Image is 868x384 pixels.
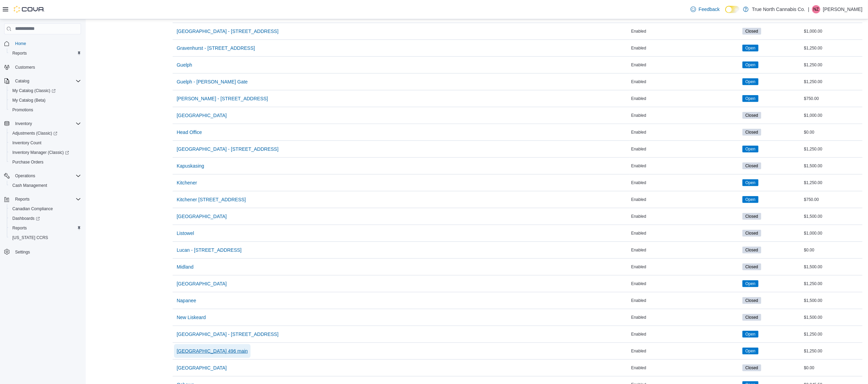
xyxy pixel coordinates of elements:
[1,119,84,128] button: Inventory
[15,121,32,126] span: Inventory
[10,224,81,232] span: Reports
[10,106,36,114] a: Promotions
[10,214,43,223] a: Dashboards
[803,364,863,372] div: $0.00
[745,79,755,85] span: Open
[745,196,755,203] span: Open
[15,65,35,70] span: Customers
[12,140,42,146] span: Inventory Count
[15,173,35,179] span: Operations
[12,98,46,103] span: My Catalog (Beta)
[742,297,761,304] span: Closed
[174,125,205,139] button: Head Office
[7,204,84,214] button: Canadian Compliance
[10,139,44,147] a: Inventory Count
[745,129,758,135] span: Closed
[1,194,84,204] button: Reports
[10,234,51,242] a: [US_STATE] CCRS
[10,205,81,213] span: Canadian Compliance
[725,13,726,13] span: Dark Mode
[15,196,30,202] span: Reports
[12,63,38,71] a: Customers
[4,36,81,275] nav: Complex example
[174,310,209,324] button: New Liskeard
[177,364,227,371] span: [GEOGRAPHIC_DATA]
[630,195,741,204] div: Enabled
[12,63,81,71] span: Customers
[12,159,44,165] span: Purchase Orders
[12,39,81,48] span: Home
[1,247,84,257] button: Settings
[630,78,741,86] div: Enabled
[174,243,244,257] button: Lucan - [STREET_ADDRESS]
[630,128,741,136] div: Enabled
[10,49,30,57] a: Reports
[742,280,759,287] span: Open
[630,179,741,187] div: Enabled
[12,206,53,212] span: Canadian Compliance
[630,313,741,321] div: Enabled
[15,41,26,46] span: Home
[630,145,741,153] div: Enabled
[630,94,741,103] div: Enabled
[10,106,81,114] span: Promotions
[803,195,863,204] div: $750.00
[803,347,863,355] div: $1,250.00
[813,5,819,13] span: NZ
[10,148,81,157] span: Inventory Manager (Classic)
[725,6,740,13] input: Dark Mode
[174,41,258,55] button: Gravenhurst - [STREET_ADDRESS]
[174,294,199,307] button: Napanee
[803,128,863,136] div: $0.00
[745,28,758,34] span: Closed
[177,280,227,287] span: [GEOGRAPHIC_DATA]
[10,129,81,137] span: Adjustments (Classic)
[803,44,863,52] div: $1,250.00
[12,247,81,256] span: Settings
[10,234,81,242] span: Washington CCRS
[15,249,30,255] span: Settings
[745,281,755,287] span: Open
[803,179,863,187] div: $1,250.00
[177,146,279,153] span: [GEOGRAPHIC_DATA] - [STREET_ADDRESS]
[174,159,207,173] button: Kapuskasing
[7,128,84,138] a: Adjustments (Classic)
[177,112,227,119] span: [GEOGRAPHIC_DATA]
[12,131,57,136] span: Adjustments (Classic)
[630,27,741,35] div: Enabled
[742,112,761,119] span: Closed
[10,87,81,95] span: My Catalog (Classic)
[803,296,863,305] div: $1,500.00
[12,216,40,221] span: Dashboards
[803,280,863,288] div: $1,250.00
[745,213,758,219] span: Closed
[7,105,84,115] button: Promotions
[10,87,58,95] a: My Catalog (Classic)
[177,45,255,52] span: Gravenhurst - [STREET_ADDRESS]
[745,297,758,304] span: Closed
[12,195,81,203] span: Reports
[742,146,759,153] span: Open
[803,111,863,120] div: $1,000.00
[803,61,863,69] div: $1,250.00
[630,364,741,372] div: Enabled
[177,348,248,354] span: [GEOGRAPHIC_DATA] 496 main
[630,212,741,221] div: Enabled
[177,179,197,186] span: Kitchener
[174,109,230,122] button: [GEOGRAPHIC_DATA]
[7,138,84,148] button: Inventory Count
[14,6,45,13] img: Cova
[174,226,197,240] button: Listowel
[12,50,27,56] span: Reports
[174,260,196,274] button: Midland
[1,76,84,86] button: Catalog
[745,331,755,337] span: Open
[745,112,758,118] span: Closed
[177,61,192,68] span: Guelph
[174,344,251,358] button: [GEOGRAPHIC_DATA] 496 main
[742,45,759,52] span: Open
[10,205,56,213] a: Canadian Compliance
[177,230,194,237] span: Listowel
[1,171,84,181] button: Operations
[745,163,758,169] span: Closed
